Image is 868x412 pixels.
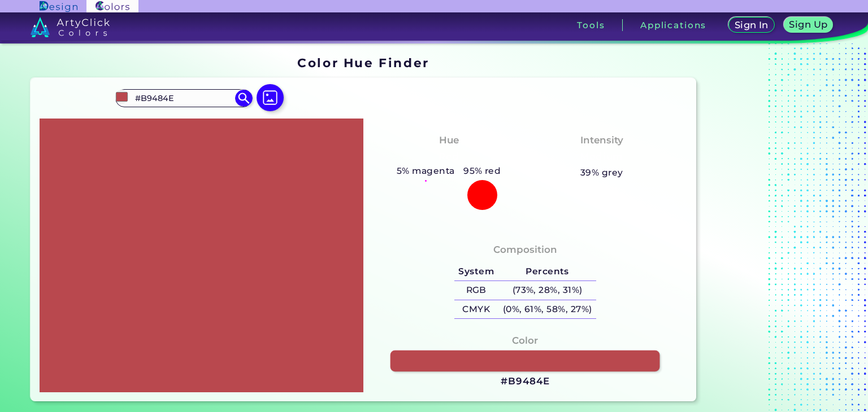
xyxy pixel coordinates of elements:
[235,90,252,107] img: icon search
[785,17,831,32] a: Sign Up
[454,281,498,300] h5: RGB
[498,281,596,300] h5: (73%, 28%, 31%)
[257,84,284,111] img: icon picture
[297,54,429,71] h1: Color Hue Finder
[580,165,623,180] h5: 39% grey
[131,91,236,106] input: type color..
[498,262,596,281] h5: Percents
[40,1,77,12] img: ArtyClick Design logo
[454,300,498,319] h5: CMYK
[791,20,826,29] h5: Sign Up
[701,51,842,405] iframe: Advertisement
[512,332,538,349] h4: Color
[454,262,498,281] h5: System
[736,21,767,29] h5: Sign In
[434,150,464,164] h3: Red
[575,150,628,164] h3: Medium
[730,17,772,32] a: Sign In
[493,242,557,258] h4: Composition
[459,164,505,178] h5: 95% red
[580,132,623,148] h4: Intensity
[31,17,110,37] img: logo_artyclick_colors_white.svg
[640,21,706,29] h3: Applications
[392,164,459,178] h5: 5% magenta
[501,375,549,388] h3: #B9484E
[498,300,596,319] h5: (0%, 61%, 58%, 27%)
[439,132,459,148] h4: Hue
[577,21,605,29] h3: Tools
